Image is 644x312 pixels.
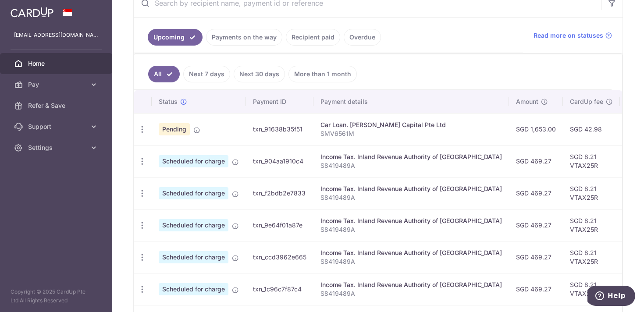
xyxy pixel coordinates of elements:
[320,161,502,170] p: S8419489A
[246,209,313,241] td: txn_9e64f01a87e
[563,273,620,305] td: SGD 8.21 VTAX25R
[246,113,313,145] td: txn_91638b35f51
[28,122,86,131] span: Support
[509,177,563,209] td: SGD 469.27
[320,193,502,202] p: S8419489A
[159,251,228,263] span: Scheduled for charge
[509,145,563,177] td: SGD 469.27
[563,177,620,209] td: SGD 8.21 VTAX25R
[183,66,230,82] a: Next 7 days
[509,273,563,305] td: SGD 469.27
[320,225,502,234] p: S8419489A
[246,273,313,305] td: txn_1c96c7f87c4
[509,241,563,273] td: SGD 469.27
[206,29,282,46] a: Payments on the way
[28,101,86,110] span: Refer & Save
[587,286,635,308] iframe: Opens a widget where you can find more information
[148,66,180,82] a: All
[234,66,285,82] a: Next 30 days
[313,90,509,113] th: Payment details
[320,257,502,266] p: S8419489A
[320,184,502,193] div: Income Tax. Inland Revenue Authority of [GEOGRAPHIC_DATA]
[159,123,190,135] span: Pending
[320,152,502,161] div: Income Tax. Inland Revenue Authority of [GEOGRAPHIC_DATA]
[320,216,502,225] div: Income Tax. Inland Revenue Authority of [GEOGRAPHIC_DATA]
[570,97,603,106] span: CardUp fee
[516,97,538,106] span: Amount
[320,129,502,138] p: SMV6561M
[159,97,178,106] span: Status
[534,31,612,40] a: Read more on statuses
[28,80,86,89] span: Pay
[320,280,502,289] div: Income Tax. Inland Revenue Authority of [GEOGRAPHIC_DATA]
[320,121,502,129] div: Car Loan. [PERSON_NAME] Capital Pte Ltd
[159,187,228,199] span: Scheduled for charge
[159,155,228,167] span: Scheduled for charge
[159,219,228,231] span: Scheduled for charge
[509,209,563,241] td: SGD 469.27
[509,113,563,145] td: SGD 1,653.00
[14,31,98,39] p: [EMAIL_ADDRESS][DOMAIN_NAME]
[563,209,620,241] td: SGD 8.21 VTAX25R
[563,241,620,273] td: SGD 8.21 VTAX25R
[246,145,313,177] td: txn_904aa1910c4
[320,289,502,298] p: S8419489A
[534,31,603,40] span: Read more on statuses
[320,248,502,257] div: Income Tax. Inland Revenue Authority of [GEOGRAPHIC_DATA]
[286,29,340,46] a: Recipient paid
[28,59,86,68] span: Home
[159,283,228,295] span: Scheduled for charge
[563,113,620,145] td: SGD 42.98
[11,7,53,18] img: CardUp
[563,145,620,177] td: SGD 8.21 VTAX25R
[246,177,313,209] td: txn_f2bdb2e7833
[148,29,203,46] a: Upcoming
[28,143,86,152] span: Settings
[246,241,313,273] td: txn_ccd3962e665
[288,66,357,82] a: More than 1 month
[344,29,381,46] a: Overdue
[246,90,313,113] th: Payment ID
